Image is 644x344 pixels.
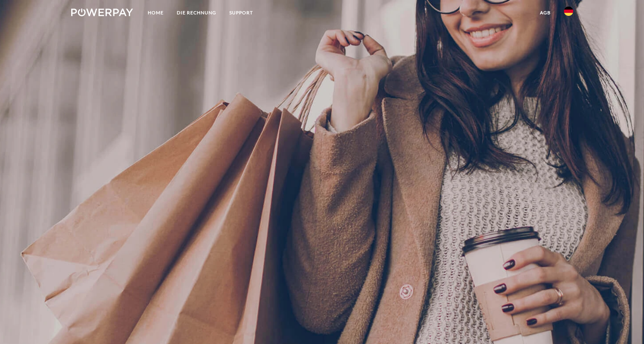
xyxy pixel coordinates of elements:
[223,6,260,20] a: SUPPORT
[564,7,573,16] img: de
[141,6,170,20] a: Home
[170,6,223,20] a: DIE RECHNUNG
[71,9,133,16] img: logo-powerpay-white.svg
[533,6,557,20] a: agb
